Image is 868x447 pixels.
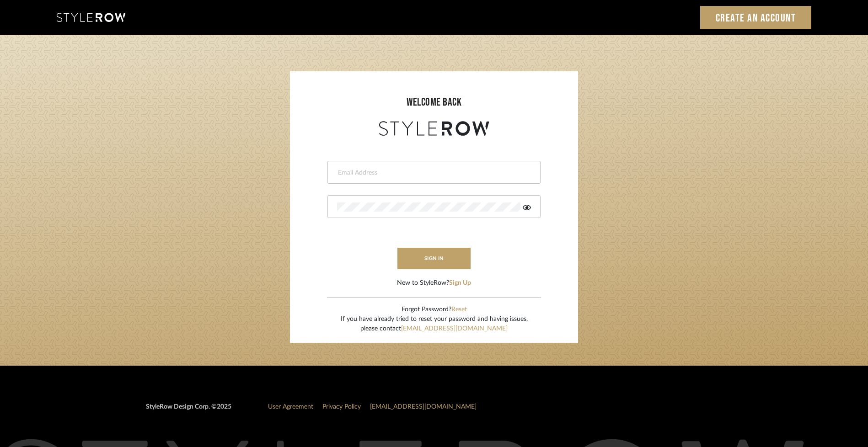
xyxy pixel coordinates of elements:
[397,248,471,269] button: sign in
[341,314,528,334] div: If you have already tried to reset your password and having issues, please contact
[401,325,508,332] a: [EMAIL_ADDRESS][DOMAIN_NAME]
[337,168,529,177] input: Email Address
[370,404,477,410] a: [EMAIL_ADDRESS][DOMAIN_NAME]
[341,305,528,314] div: Forgot Password?
[451,305,467,314] button: Reset
[700,6,812,29] a: Create an Account
[397,278,471,288] div: New to StyleRow?
[268,404,313,410] a: User Agreement
[322,404,361,410] a: Privacy Policy
[146,402,231,419] div: StyleRow Design Corp. ©2025
[449,278,471,288] button: Sign Up
[299,94,569,111] div: welcome back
